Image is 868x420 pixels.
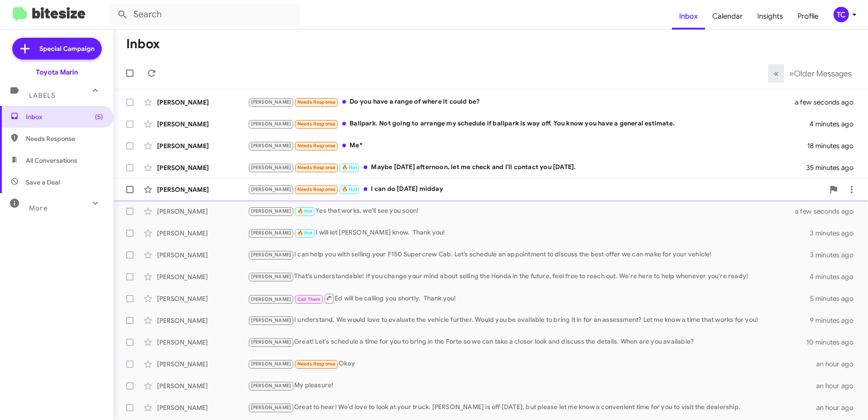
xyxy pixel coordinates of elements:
[251,361,291,367] span: [PERSON_NAME]
[297,121,336,127] span: Needs Response
[297,165,336,170] span: Needs Response
[39,44,94,53] span: Special Campaign
[809,120,861,129] div: 4 minutes ago
[806,163,861,172] div: 35 minutes ago
[157,229,248,238] div: [PERSON_NAME]
[342,165,357,170] span: 🔥 Hot
[36,68,78,77] div: Toyota Marin
[774,68,779,79] span: «
[248,228,810,238] div: I will let [PERSON_NAME] know. Thank you!
[816,360,861,369] div: an hour ago
[790,3,826,30] a: Profile
[794,69,852,79] span: Older Messages
[157,272,248,281] div: [PERSON_NAME]
[810,294,861,303] div: 5 minutes ago
[248,402,816,413] div: Great to hear! We’d love to look at your truck. [PERSON_NAME] is off [DATE], but please let me kn...
[768,64,784,83] button: Previous
[297,99,336,105] span: Needs Response
[806,207,861,216] div: a few seconds ago
[26,112,103,121] span: Inbox
[297,230,313,236] span: 🔥 Hot
[12,38,102,60] a: Special Campaign
[157,381,248,390] div: [PERSON_NAME]
[26,134,103,143] span: Needs Response
[157,207,248,216] div: [PERSON_NAME]
[789,68,794,79] span: »
[806,338,861,347] div: 10 minutes ago
[672,3,705,30] a: Inbox
[816,403,861,412] div: an hour ago
[251,405,291,410] span: [PERSON_NAME]
[251,186,291,192] span: [PERSON_NAME]
[248,184,824,195] div: I can do [DATE] midday
[251,252,291,258] span: [PERSON_NAME]
[157,163,248,172] div: [PERSON_NAME]
[810,316,861,325] div: 9 minutes ago
[251,383,291,389] span: [PERSON_NAME]
[251,274,291,280] span: [PERSON_NAME]
[769,64,857,83] nav: Page navigation example
[248,250,810,260] div: I can help you with selling your F150 Supercrew Cab. Let’s schedule an appointment to discuss the...
[251,121,291,127] span: [PERSON_NAME]
[826,7,858,22] button: TC
[251,339,291,345] span: [PERSON_NAME]
[297,296,321,302] span: Call Them
[342,186,357,192] span: 🔥 Hot
[157,294,248,303] div: [PERSON_NAME]
[807,141,861,150] div: 18 minutes ago
[297,186,336,192] span: Needs Response
[750,3,790,30] a: Insights
[251,208,291,214] span: [PERSON_NAME]
[26,178,60,187] span: Save a Deal
[157,250,248,260] div: [PERSON_NAME]
[251,99,291,105] span: [PERSON_NAME]
[157,360,248,369] div: [PERSON_NAME]
[809,272,861,281] div: 4 minutes ago
[806,98,861,107] div: a few seconds ago
[297,361,336,367] span: Needs Response
[810,250,861,260] div: 3 minutes ago
[157,338,248,347] div: [PERSON_NAME]
[248,119,809,129] div: Ballpark. Not going to arrange my schedule if ballpark is way off. You know you have a general es...
[157,185,248,194] div: [PERSON_NAME]
[251,230,291,236] span: [PERSON_NAME]
[784,64,857,83] button: Next
[248,97,806,107] div: Do you have a range of where it could be?
[157,316,248,325] div: [PERSON_NAME]
[251,143,291,149] span: [PERSON_NAME]
[95,112,103,121] span: (5)
[29,91,55,100] span: Labels
[251,296,291,302] span: [PERSON_NAME]
[248,380,816,391] div: My pleasure!
[248,359,816,369] div: Okay
[297,208,313,214] span: 🔥 Hot
[705,3,750,30] a: Calendar
[26,156,77,165] span: All Conversations
[297,143,336,149] span: Needs Response
[248,315,810,325] div: I understand. We would love to evaluate the vehicle further. Would you be available to bring it i...
[157,141,248,150] div: [PERSON_NAME]
[157,120,248,129] div: [PERSON_NAME]
[248,293,810,304] div: Ed will be calling you shortly. Thank you!
[126,37,160,51] h1: Inbox
[29,204,48,212] span: More
[248,206,806,216] div: Yes that works, we'll see you soon!
[157,403,248,412] div: [PERSON_NAME]
[833,7,849,22] div: TC
[110,4,301,25] input: Search
[816,381,861,390] div: an hour ago
[157,98,248,107] div: [PERSON_NAME]
[248,337,806,347] div: Great! Let's schedule a time for you to bring in the Forte so we can take a closer look and discu...
[251,317,291,323] span: [PERSON_NAME]
[248,162,806,173] div: Maybe [DATE] afternoon, let me check and I'll contact you [DATE].
[810,229,861,238] div: 3 minutes ago
[248,271,809,282] div: That's understandable! If you change your mind about selling the Honda in the future, feel free t...
[251,165,291,170] span: [PERSON_NAME]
